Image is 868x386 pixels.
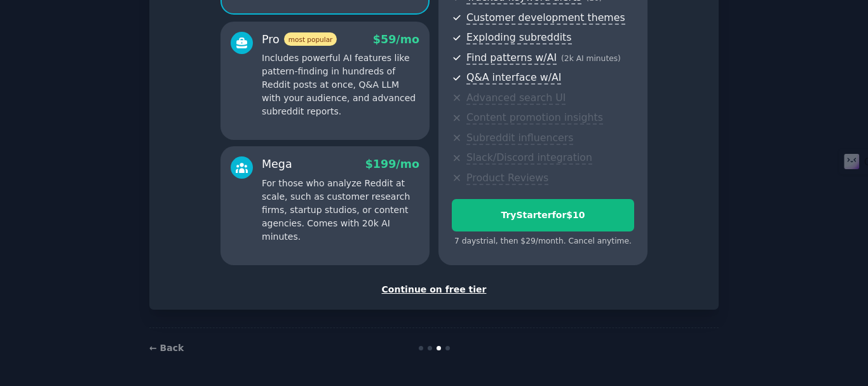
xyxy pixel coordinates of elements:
[262,52,419,118] p: Includes powerful AI features like pattern-finding in hundreds of Reddit posts at once, Q&A LLM w...
[163,283,705,296] div: Continue on free tier
[466,92,566,105] span: Advanced search UI
[466,111,603,125] span: Content promotion insights
[466,172,548,185] span: Product Reviews
[262,32,337,48] div: Pro
[149,343,184,353] a: ← Back
[365,158,419,170] span: $ 199 /mo
[262,177,419,244] p: For those who analyze Reddit at scale, such as customer research firms, startup studios, or conte...
[373,33,419,46] span: $ 59 /mo
[466,11,625,25] span: Customer development themes
[284,32,337,46] span: most popular
[262,156,292,172] div: Mega
[466,31,571,45] span: Exploding subreddits
[452,209,634,222] div: Try Starter for $10
[452,236,634,247] div: 7 days trial, then $ 29 /month . Cancel anytime.
[466,52,557,65] span: Find patterns w/AI
[466,132,573,145] span: Subreddit influencers
[452,199,634,231] button: TryStarterfor$10
[466,71,561,85] span: Q&A interface w/AI
[561,54,621,63] span: ( 2k AI minutes )
[466,151,592,165] span: Slack/Discord integration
